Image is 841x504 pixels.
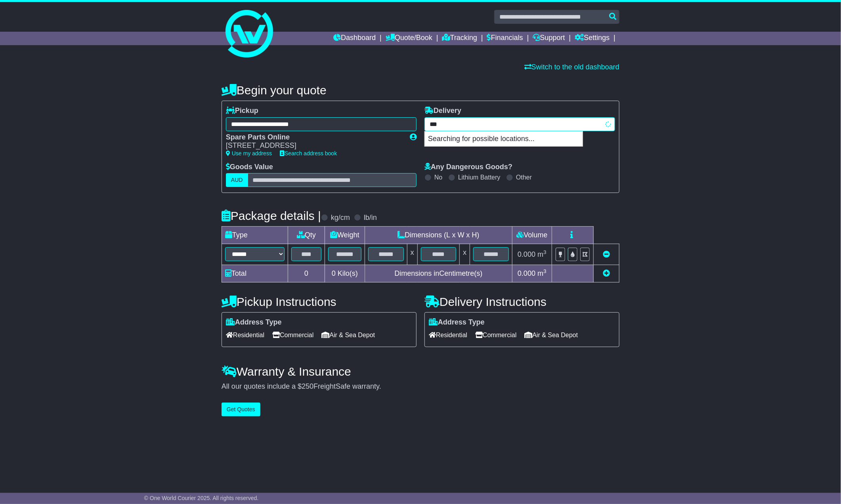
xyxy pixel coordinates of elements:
[518,250,535,258] span: 0.000
[222,84,619,97] h4: Begin your quote
[333,32,376,45] a: Dashboard
[332,269,336,277] span: 0
[365,227,512,244] td: Dimensions (L x W x H)
[288,265,325,283] td: 0
[458,174,501,181] label: Lithium Battery
[518,269,535,277] span: 0.000
[226,133,402,142] div: Spare Parts Online
[575,32,610,45] a: Settings
[222,382,619,391] div: All our quotes include a $ FreightSafe warranty.
[533,32,565,45] a: Support
[222,209,321,222] h4: Package details |
[516,174,532,181] label: Other
[603,269,610,277] a: Add new item
[322,329,375,341] span: Air & Sea Depot
[226,163,273,172] label: Goods Value
[429,318,485,327] label: Address Type
[525,329,578,341] span: Air & Sea Depot
[364,214,377,222] label: lb/in
[424,107,461,115] label: Delivery
[226,318,282,327] label: Address Type
[442,32,477,45] a: Tracking
[537,250,547,258] span: m
[222,227,288,244] td: Type
[460,244,470,265] td: x
[487,32,523,45] a: Financials
[222,403,260,416] button: Get Quotes
[144,495,259,501] span: © One World Courier 2025. All rights reserved.
[226,150,272,157] a: Use my address
[524,63,619,71] a: Switch to the old dashboard
[475,329,516,341] span: Commercial
[226,173,248,187] label: AUD
[537,269,547,277] span: m
[603,250,610,258] a: Remove this item
[543,249,547,255] sup: 3
[425,132,583,147] p: Searching for possible locations...
[407,244,417,265] td: x
[512,227,552,244] td: Volume
[424,295,619,308] h4: Delivery Instructions
[226,107,258,115] label: Pickup
[222,295,417,308] h4: Pickup Instructions
[226,141,402,150] div: [STREET_ADDRESS]
[222,365,619,378] h4: Warranty & Insurance
[226,329,264,341] span: Residential
[302,382,313,390] span: 250
[434,174,442,181] label: No
[331,214,350,222] label: kg/cm
[222,265,288,283] td: Total
[325,265,365,283] td: Kilo(s)
[429,329,467,341] span: Residential
[280,150,337,157] a: Search address book
[386,32,432,45] a: Quote/Book
[365,265,512,283] td: Dimensions in Centimetre(s)
[543,268,547,274] sup: 3
[424,163,512,172] label: Any Dangerous Goods?
[325,227,365,244] td: Weight
[288,227,325,244] td: Qty
[272,329,313,341] span: Commercial
[424,117,615,131] typeahead: Please provide city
